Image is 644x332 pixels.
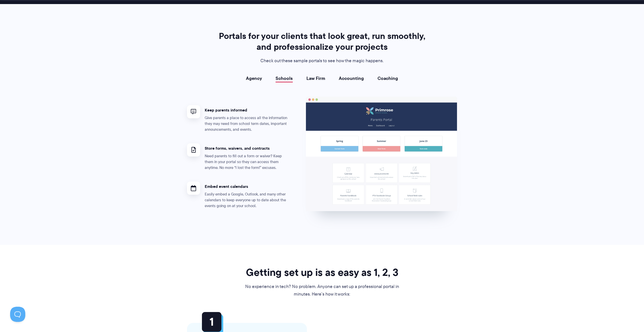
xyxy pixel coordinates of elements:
p: Give parents a place to access all the information they may need from school term dates, importan... [205,115,291,132]
h2: Portals for your clients that look great, run smoothly, and professionalize your projects [217,31,428,52]
h4: Embed event calendars [205,184,291,189]
iframe: Toggle Customer Support [10,307,25,322]
a: Coaching [378,76,398,81]
a: Accounting [339,76,364,81]
h4: Store forms, waivers, and contracts [205,146,291,151]
p: Check out these sample portals to see how the magic happens. [217,57,428,65]
a: Law Firm [306,76,325,81]
h2: Getting set up is as easy as 1, 2, 3 [245,266,400,279]
a: Schools [276,76,293,81]
a: Agency [246,76,262,81]
p: Need parents to fill out a form or waiver? Keep them in your portal so they can access them anyti... [205,153,291,171]
h4: Keep parents informed [205,107,291,113]
p: Easily embed a Google, Outlook, and many other calendars to keep everyone up to date about the ev... [205,191,291,209]
p: No experience in tech? No problem. Anyone can set up a professional portal in minutes. Here’s how... [245,283,400,298]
